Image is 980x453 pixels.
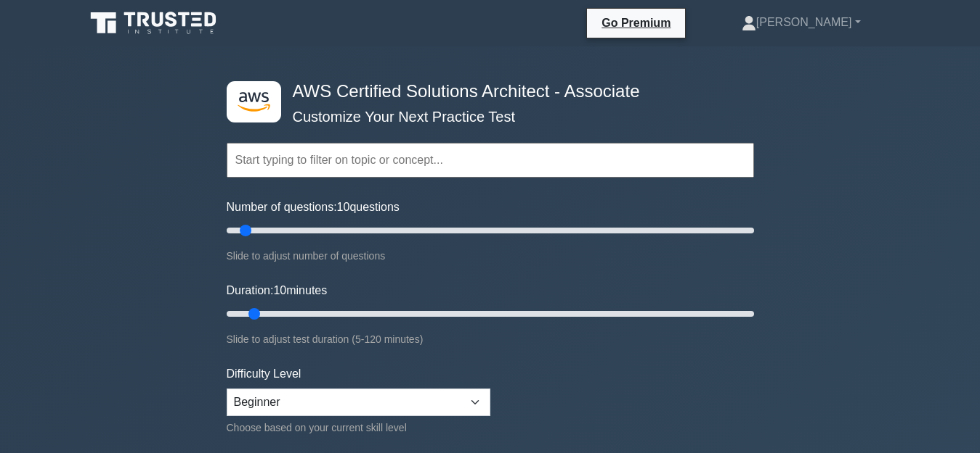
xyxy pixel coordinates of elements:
[227,365,301,383] label: Difficulty Level
[227,419,490,436] div: Choose based on your current skill level
[337,201,350,213] span: 10
[287,81,683,102] h4: AWS Certified Solutions Architect - Associate
[227,282,328,299] label: Duration: minutes
[227,331,754,348] div: Slide to adjust test duration (5-120 minutes)
[707,8,896,37] a: [PERSON_NAME]
[593,14,679,32] a: Go Premium
[227,199,400,216] label: Number of questions: questions
[227,143,754,178] input: Start typing to filter on topic or concept...
[273,284,286,296] span: 10
[227,247,754,265] div: Slide to adjust number of questions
